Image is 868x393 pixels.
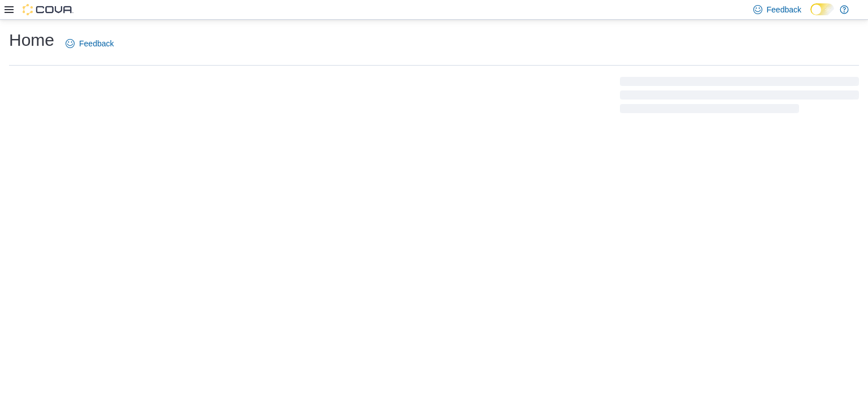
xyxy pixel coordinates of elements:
span: Feedback [767,4,801,15]
span: Loading [620,79,859,115]
h1: Home [9,29,54,51]
input: Dark Mode [810,3,834,15]
span: Feedback [79,38,114,49]
a: Feedback [61,32,118,55]
img: Cova [23,4,73,15]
